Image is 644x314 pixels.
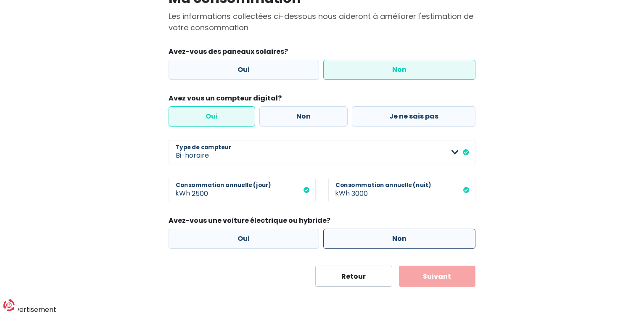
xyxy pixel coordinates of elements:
[169,47,475,60] legend: Avez-vous des paneaux solaires?
[169,11,475,33] p: Les informations collectées ci-dessous nous aideront à améliorer l'estimation de votre consommation
[315,266,392,287] button: Retour
[259,106,348,127] label: Non
[323,60,476,80] label: Non
[169,93,475,106] legend: Avez vous un compteur digital?
[169,106,255,127] label: Oui
[169,178,192,202] span: kWh
[399,266,476,287] button: Suivant
[323,229,476,249] label: Non
[169,216,475,229] legend: Avez-vous une voiture électrique ou hybride?
[328,178,351,202] span: kWh
[169,60,319,80] label: Oui
[169,229,319,249] label: Oui
[352,106,475,127] label: Je ne sais pas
